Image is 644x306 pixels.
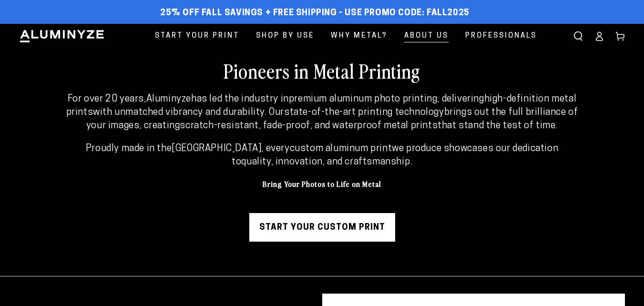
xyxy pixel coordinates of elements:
a: Start Your Print [148,24,246,48]
a: Start Your Custom Print [249,213,395,242]
strong: state-of-the-art printing technology [284,108,444,117]
a: Why Metal? [324,24,395,48]
span: Professionals [465,30,537,42]
p: For over 20 years, has led the industry in , delivering with unmatched vibrancy and durability. O... [64,92,579,133]
span: 25% off FALL Savings + Free Shipping - Use Promo Code: FALL2025 [160,8,470,19]
span: Start Your Print [155,30,239,42]
a: About Us [397,24,456,48]
h2: Pioneers in Metal Printing [19,58,625,83]
a: Professionals [458,24,544,48]
strong: Aluminyze [146,94,191,104]
span: About Us [404,30,449,42]
strong: Bring Your Photos to Life on Metal [263,178,381,189]
summary: Search our site [568,26,589,47]
strong: quality, innovation, and craftsmanship [241,157,410,167]
strong: [GEOGRAPHIC_DATA] [172,144,261,153]
img: Aluminyze [19,29,105,43]
p: Proudly made in the , every we produce showcases our dedication to . [64,142,579,169]
strong: custom aluminum print [290,144,392,153]
a: Shop By Use [249,24,321,48]
span: Why Metal? [331,30,388,42]
span: Shop By Use [256,30,314,42]
strong: scratch-resistant, fade-proof, and waterproof metal prints [180,121,438,131]
strong: premium aluminum photo printing [289,94,438,104]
